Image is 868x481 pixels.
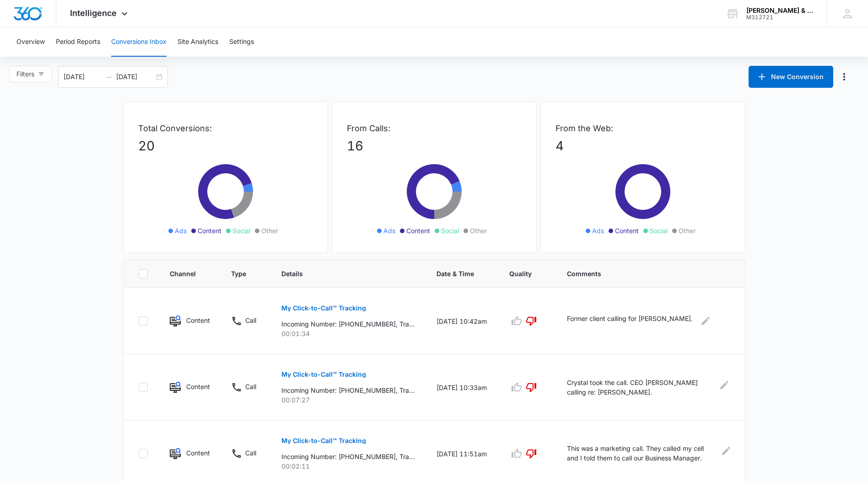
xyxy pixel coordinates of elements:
span: Details [281,269,401,278]
p: Total Conversions: [138,122,313,134]
span: Ads [383,226,395,235]
span: swap-right [105,73,113,80]
input: Start date [64,72,102,82]
button: Period Reports [56,27,100,57]
span: Other [261,226,278,235]
p: Content [186,382,209,391]
p: 00:01:34 [281,329,415,338]
p: Call [245,448,256,458]
span: Other [470,226,487,235]
span: Ads [592,226,604,235]
p: Call [245,315,256,325]
span: Type [231,269,246,278]
p: From the Web: [555,122,730,134]
button: Manage Numbers [837,69,852,84]
p: My Click-to-Call™ Tracking [281,438,366,444]
div: account id [746,14,813,21]
p: My Click-to-Call™ Tracking [281,305,366,311]
span: Ads [175,226,187,235]
p: Call [245,382,256,391]
p: Crystal took the call. CEO [PERSON_NAME] calling re: [PERSON_NAME]. [567,378,713,397]
button: Conversions Inbox [111,27,167,57]
span: Channel [170,269,196,278]
button: My Click-to-Call™ Tracking [281,430,366,452]
input: End date [116,72,154,82]
button: New Conversion [749,66,833,88]
button: Site Analytics [178,27,218,57]
button: Edit Comments [722,444,730,458]
td: [DATE] 10:33am [426,354,498,421]
span: Social [650,226,668,235]
p: This was a marketing call. They called my cell and I told them to call our Business Manager. They... [567,444,717,464]
p: 4 [555,136,730,155]
span: Content [615,226,639,235]
span: Content [406,226,430,235]
p: 20 [138,136,313,155]
span: Filters [16,69,34,79]
span: Content [198,226,221,235]
p: Content [186,448,209,458]
td: [DATE] 10:42am [426,288,498,354]
p: My Click-to-Call™ Tracking [281,371,366,378]
button: My Click-to-Call™ Tracking [281,363,366,385]
p: 16 [347,136,522,155]
button: Edit Comments [698,314,713,328]
p: Incoming Number: [PHONE_NUMBER], Tracking Number: [PHONE_NUMBER], Ring To: [PHONE_NUMBER], Caller... [281,319,415,329]
div: account name [746,7,813,14]
span: Intelligence [70,8,117,18]
p: Content [186,315,209,325]
p: Former client calling for [PERSON_NAME]. [567,314,693,328]
span: Comments [567,269,717,278]
button: Filters [9,66,52,82]
span: Social [441,226,459,235]
span: Social [232,226,250,235]
p: 00:07:27 [281,395,415,405]
button: My Click-to-Call™ Tracking [281,297,366,319]
p: From Calls: [347,122,522,134]
span: Quality [509,269,532,278]
button: Overview [16,27,45,57]
span: to [105,73,113,80]
p: 00:02:11 [281,461,415,471]
span: Other [679,226,695,235]
p: Incoming Number: [PHONE_NUMBER], Tracking Number: [PHONE_NUMBER], Ring To: [PHONE_NUMBER], Caller... [281,385,415,395]
span: Date & Time [437,269,474,278]
p: Incoming Number: [PHONE_NUMBER], Tracking Number: [PHONE_NUMBER], Ring To: [PHONE_NUMBER], Caller... [281,452,415,461]
button: Settings [229,27,254,57]
button: Edit Comments [719,378,730,392]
